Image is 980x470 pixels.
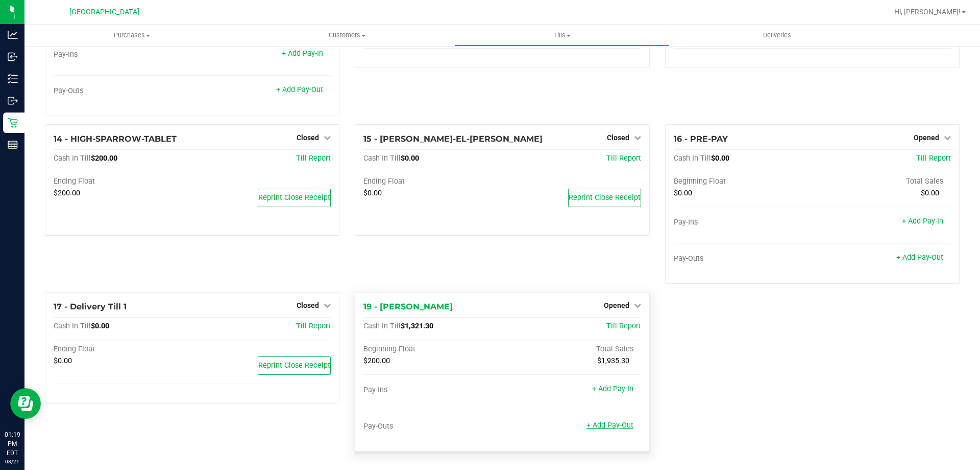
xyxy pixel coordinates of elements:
div: Pay-Outs [363,422,502,431]
span: Tills [455,31,669,40]
div: Pay-Ins [54,50,192,59]
span: $0.00 [921,189,939,197]
a: Till Report [606,154,641,163]
button: Reprint Close Receipt [258,356,331,375]
button: Reprint Close Receipt [568,189,641,207]
span: Cash In Till [54,322,91,330]
div: Pay-Outs [54,86,192,96]
a: + Add Pay-Out [586,421,633,430]
inline-svg: Analytics [8,30,18,40]
span: $0.00 [54,356,72,365]
span: 19 - [PERSON_NAME] [363,302,453,311]
span: $200.00 [363,356,390,365]
div: Beginning Float [363,345,502,354]
span: $0.00 [91,322,109,330]
span: Reprint Close Receipt [569,193,641,202]
div: Total Sales [812,177,951,186]
a: Till Report [606,322,641,330]
a: Purchases [24,25,239,46]
span: Reprint Close Receipt [258,193,330,202]
span: Deliveries [749,31,805,40]
div: Ending Float [54,345,192,354]
a: Deliveries [670,25,885,46]
span: Cash In Till [363,322,401,330]
span: $0.00 [401,154,419,163]
span: Customers [240,31,454,40]
div: Pay-Ins [363,386,502,395]
div: Ending Float [54,177,192,186]
iframe: Resource center [10,388,41,419]
span: $200.00 [54,189,80,197]
span: $0.00 [711,154,729,163]
span: $0.00 [363,189,382,197]
div: Pay-Outs [674,254,813,263]
span: Closed [297,133,319,142]
span: 15 - [PERSON_NAME]-EL-[PERSON_NAME] [363,134,543,144]
a: + Add Pay-In [902,217,943,226]
a: Till Report [916,154,951,163]
button: Reprint Close Receipt [258,189,331,207]
a: Till Report [296,154,331,163]
div: Pay-Ins [674,218,813,227]
span: Closed [607,133,629,142]
a: + Add Pay-In [592,385,633,393]
a: + Add Pay-Out [276,85,323,94]
span: Cash In Till [674,154,711,163]
div: Beginning Float [674,177,813,186]
span: 14 - HIGH-SPARROW-TABLET [54,134,177,144]
span: Cash In Till [363,154,401,163]
a: + Add Pay-Out [896,253,943,262]
span: Reprint Close Receipt [258,361,330,370]
span: Opened [604,301,629,309]
span: $200.00 [91,154,117,163]
inline-svg: Retail [8,118,18,128]
div: Total Sales [502,345,641,354]
span: [GEOGRAPHIC_DATA] [69,8,139,16]
span: Cash In Till [54,154,91,163]
inline-svg: Reports [8,140,18,150]
a: Till Report [296,322,331,330]
span: $1,321.30 [401,322,433,330]
a: Customers [239,25,454,46]
span: 17 - Delivery Till 1 [54,302,127,311]
inline-svg: Inventory [8,74,18,84]
span: $1,935.30 [597,356,629,365]
span: Closed [297,301,319,309]
div: Ending Float [363,177,502,186]
p: 01:19 PM EDT [5,430,20,458]
span: Purchases [24,31,239,40]
span: Opened [914,133,939,142]
inline-svg: Outbound [8,96,18,106]
span: $0.00 [674,189,692,197]
p: 08/21 [5,458,20,465]
inline-svg: Inbound [8,52,18,62]
a: Tills [454,25,669,46]
a: + Add Pay-In [282,49,323,58]
span: 16 - PRE-PAY [674,134,728,144]
span: Hi, [PERSON_NAME]! [894,8,961,16]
